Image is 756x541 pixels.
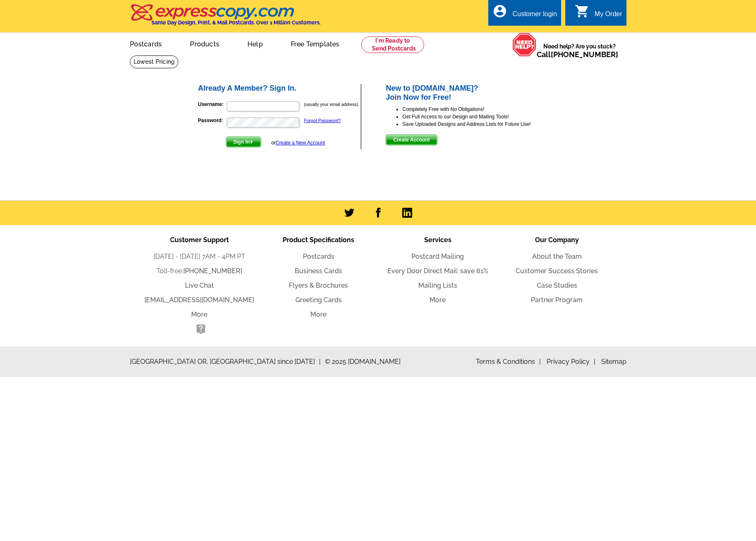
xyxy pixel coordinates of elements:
[537,42,622,59] span: Need help? Are you stuck?
[418,281,457,289] a: Mailing Lists
[151,19,321,26] h4: Same Day Design, Print, & Mail Postcards. Over 1 Million Customers.
[140,266,259,276] li: Toll-free:
[170,236,229,244] span: Customer Support
[198,84,361,93] h2: Already A Member? Sign In.
[304,118,341,123] a: Forgot Password?
[537,281,577,289] a: Case Studies
[250,140,254,144] img: button-next-arrow-white.png
[547,358,595,365] a: Privacy Policy
[402,120,559,128] li: Save Uploaded Designs and Address Lists for Future Use!
[532,252,582,260] a: About the Team
[130,10,321,26] a: Same Day Design, Print, & Mail Postcards. Over 1 Million Customers.
[140,252,259,262] li: [DATE] - [DATE] 7AM - 4PM PT
[191,310,207,318] a: More
[198,117,226,124] label: Password:
[575,4,590,19] i: shopping_cart
[271,139,325,147] div: or
[492,4,507,19] i: account_circle
[601,358,626,365] a: Sitemap
[117,34,175,53] a: Postcards
[234,34,276,53] a: Help
[535,236,579,244] span: Our Company
[304,102,358,107] small: (usually your email address)
[303,252,334,260] a: Postcards
[177,34,233,53] a: Products
[325,357,401,367] span: © 2025 [DOMAIN_NAME]
[512,10,557,22] div: Customer login
[386,135,437,145] button: Create Account
[278,34,353,53] a: Free Templates
[516,267,598,275] a: Customer Success Stories
[276,140,325,146] a: Create a New Account
[492,9,557,19] a: account_circle Customer login
[226,137,261,147] span: Sign In
[411,252,464,260] a: Postcard Mailing
[402,106,559,113] li: Completely Free with No Obligations!
[386,135,437,145] span: Create Account
[226,137,261,147] button: Sign In
[289,281,348,289] a: Flyers & Brochures
[198,101,226,108] label: Username:
[551,50,618,59] a: [PHONE_NUMBER]
[295,296,342,304] a: Greeting Cards
[531,296,583,304] a: Partner Program
[595,10,622,22] div: My Order
[386,84,559,102] h2: New to [DOMAIN_NAME]? Join Now for Free!
[144,296,254,304] a: [EMAIL_ADDRESS][DOMAIN_NAME]
[537,50,618,59] span: Call
[310,310,326,318] a: More
[575,9,622,19] a: shopping_cart My Order
[130,357,321,367] span: [GEOGRAPHIC_DATA] OR, [GEOGRAPHIC_DATA] since [DATE]
[402,113,559,120] li: Get Full Access to our Design and Mailing Tools!
[283,236,354,244] span: Product Specifications
[295,267,342,275] a: Business Cards
[185,281,214,289] a: Live Chat
[512,33,537,57] img: help
[424,236,451,244] span: Services
[430,296,446,304] a: More
[183,267,242,275] a: [PHONE_NUMBER]
[387,267,488,275] a: Every Door Direct Mail: save 81%
[476,358,541,365] a: Terms & Conditions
